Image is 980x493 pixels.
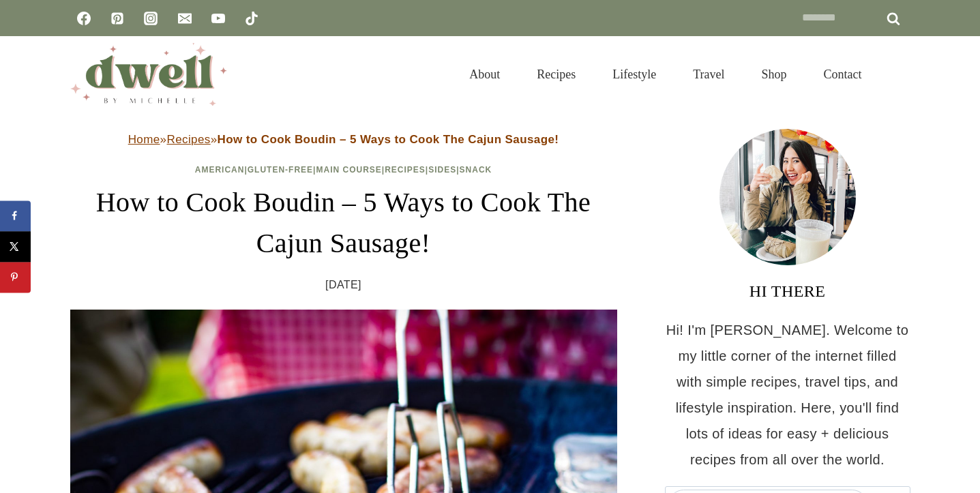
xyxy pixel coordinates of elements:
[887,63,910,86] button: View Search Form
[70,5,98,32] a: Facebook
[238,5,265,32] a: TikTok
[205,5,232,32] a: YouTube
[594,50,674,98] a: Lifestyle
[70,43,227,106] img: DWELL by michelle
[104,5,131,32] a: Pinterest
[195,165,245,175] a: American
[218,133,559,146] strong: How to Cook Boudin – 5 Ways to Cook The Cajun Sausage!
[137,5,164,32] a: Instagram
[665,317,910,473] p: Hi! I'm [PERSON_NAME]. Welcome to my little corner of the internet filled with simple recipes, tr...
[128,133,160,146] a: Home
[428,165,456,175] a: Sides
[674,50,743,98] a: Travel
[385,165,426,175] a: Recipes
[166,133,210,146] a: Recipes
[316,165,381,175] a: Main Course
[128,133,559,146] span: » »
[805,50,880,98] a: Contact
[518,50,594,98] a: Recipes
[248,165,313,175] a: Gluten-Free
[195,165,492,175] span: | | | | |
[171,5,198,32] a: Email
[451,50,880,98] nav: Primary Navigation
[743,50,805,98] a: Shop
[70,182,617,264] h1: How to Cook Boudin – 5 Ways to Cook The Cajun Sausage!
[665,279,910,303] h3: HI THERE
[451,50,518,98] a: About
[460,165,492,175] a: Snack
[325,275,361,295] time: [DATE]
